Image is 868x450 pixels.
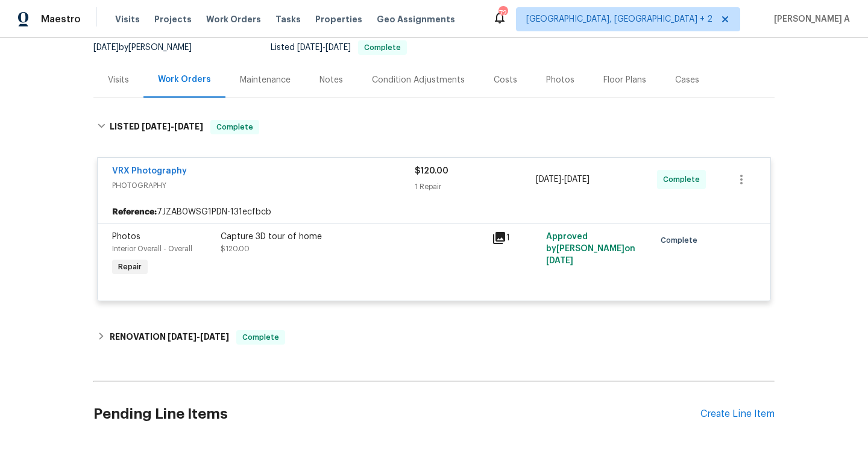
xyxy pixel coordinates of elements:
[372,74,465,86] div: Condition Adjustments
[315,13,362,25] span: Properties
[93,43,119,52] span: [DATE]
[110,120,203,134] h6: LISTED
[546,233,635,265] span: Approved by [PERSON_NAME] on
[158,73,211,86] div: Work Orders
[536,173,590,186] span: -
[494,74,517,86] div: Costs
[112,245,192,252] span: Interior Overall - Overall
[112,233,140,241] span: Photos
[526,13,712,25] span: [GEOGRAPHIC_DATA], [GEOGRAPHIC_DATA] + 2
[93,40,206,55] div: by [PERSON_NAME]
[112,180,415,192] span: PHOTOGRAPHY
[297,43,322,52] span: [DATE]
[93,386,700,442] h2: Pending Line Items
[221,231,485,243] div: Capture 3D tour of home
[200,333,229,341] span: [DATE]
[115,13,140,25] span: Visits
[603,74,646,86] div: Floor Plans
[237,331,284,343] span: Complete
[142,122,203,131] span: -
[271,43,407,52] span: Listed
[663,173,705,186] span: Complete
[41,13,81,25] span: Maestro
[98,201,770,223] div: 7JZAB0WSG1PDN-131ecfbcb
[564,175,590,184] span: [DATE]
[93,108,775,146] div: LISTED [DATE]-[DATE]Complete
[536,175,561,184] span: [DATE]
[415,167,448,175] span: $120.00
[212,121,258,133] span: Complete
[359,44,406,51] span: Complete
[492,231,539,245] div: 1
[168,333,229,341] span: -
[319,74,343,86] div: Notes
[415,181,536,193] div: 1 Repair
[206,13,261,25] span: Work Orders
[108,74,129,86] div: Visits
[221,245,250,252] span: $120.00
[93,323,775,352] div: RENOVATION [DATE]-[DATE]Complete
[142,122,171,131] span: [DATE]
[546,257,573,265] span: [DATE]
[110,330,229,345] h6: RENOVATION
[297,43,351,52] span: -
[498,7,507,19] div: 72
[675,74,699,86] div: Cases
[174,122,203,131] span: [DATE]
[154,13,192,25] span: Projects
[112,206,157,218] b: Reference:
[112,167,187,175] a: VRX Photography
[325,43,351,52] span: [DATE]
[661,234,702,246] span: Complete
[113,261,146,273] span: Repair
[769,13,850,25] span: [PERSON_NAME] A
[700,408,775,420] div: Create Line Item
[546,74,574,86] div: Photos
[240,74,291,86] div: Maintenance
[168,333,197,341] span: [DATE]
[275,15,301,23] span: Tasks
[377,13,455,25] span: Geo Assignments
